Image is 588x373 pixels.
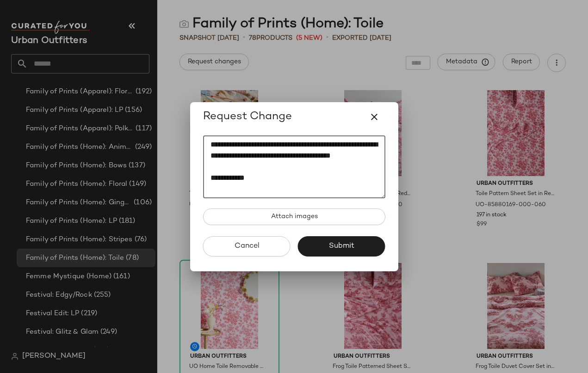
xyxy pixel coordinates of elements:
[234,242,259,251] span: Cancel
[328,242,354,251] span: Submit
[203,208,385,225] button: Attach images
[298,236,385,257] button: Submit
[203,110,292,124] span: Request Change
[270,213,317,220] span: Attach images
[203,236,291,257] button: Cancel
